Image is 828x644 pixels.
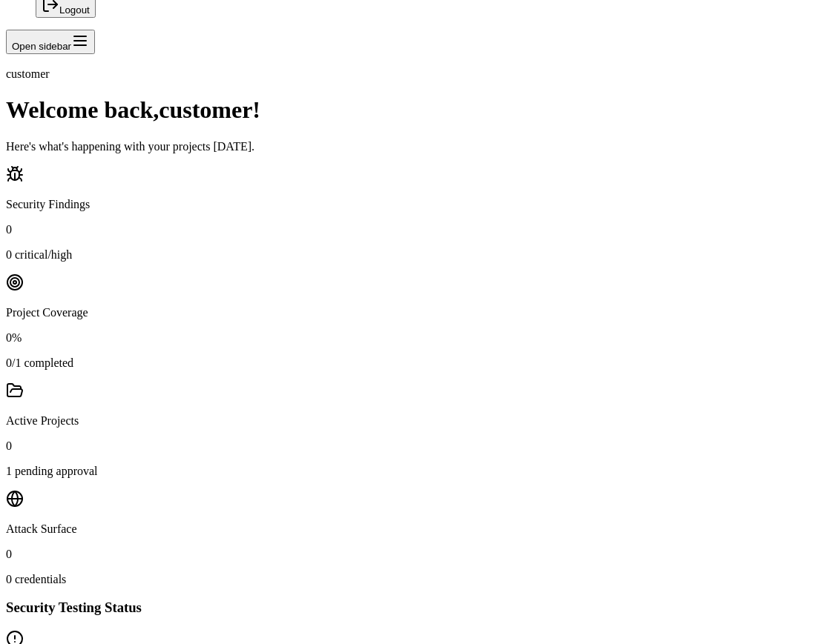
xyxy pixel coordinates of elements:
[6,465,822,478] p: 1 pending approval
[6,439,822,453] p: 0
[6,356,822,370] p: 0/1 completed
[6,30,95,54] button: Open sidebar
[6,414,822,428] p: Active Projects
[6,548,822,561] p: 0
[6,573,822,586] p: 0 credentials
[12,41,71,52] span: Open sidebar
[6,306,822,319] p: Project Coverage
[6,96,822,124] h1: Welcome back, customer !
[6,223,822,236] p: 0
[6,248,822,262] p: 0 critical/high
[6,140,822,153] p: Here's what's happening with your projects [DATE].
[6,600,822,616] h3: Security Testing Status
[6,67,50,80] span: customer
[6,522,822,536] p: Attack Surface
[6,331,822,345] p: 0%
[6,198,822,211] p: Security Findings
